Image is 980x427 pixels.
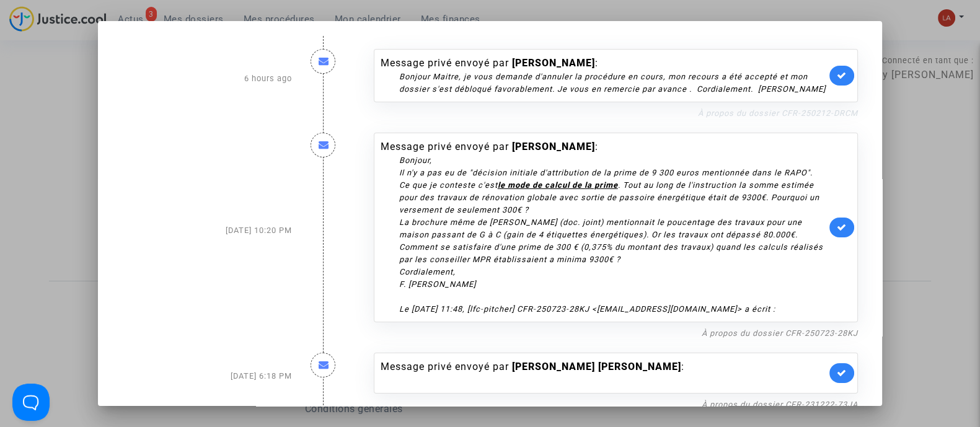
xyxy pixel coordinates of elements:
[512,141,595,152] b: [PERSON_NAME]
[399,71,826,95] div: Bonjour Maitre, je vous demande d'annuler la procédure en cours, mon recours a été accepté et mon...
[399,266,826,278] div: Cordialement,
[702,400,858,409] a: À propos du dossier CFR-231222-73JA
[113,120,301,340] div: [DATE] 10:20 PM
[381,139,826,315] div: Message privé envoyé par :
[399,216,826,266] div: La brochure même de [PERSON_NAME] (doc. joint) mentionnait le poucentage des travaux pour une mai...
[113,340,301,412] div: [DATE] 6:18 PM
[399,278,826,291] div: F. [PERSON_NAME]
[702,328,858,338] a: À propos du dossier CFR-250723-28KJ
[381,359,826,387] div: Message privé envoyé par :
[399,179,826,216] div: Ce que je conteste c'est . Tout au long de l'instruction la somme estimée pour des travaux de rén...
[512,57,595,69] b: [PERSON_NAME]
[399,303,826,315] div: Le [DATE] 11:48, [lfc-pitcher] CFR-250723-28KJ <[EMAIL_ADDRESS][DOMAIN_NAME]> a écrit :
[381,56,826,95] div: Message privé envoyé par :
[113,37,301,120] div: 6 hours ago
[698,108,858,118] a: À propos du dossier CFR-250212-DRCM
[498,180,618,190] b: le mode de calcul de la prime
[12,384,50,421] iframe: Help Scout Beacon - Open
[512,361,681,372] b: [PERSON_NAME] [PERSON_NAME]
[399,154,826,167] div: Bonjour,
[399,167,826,179] div: Il n'y a pas eu de "décision initiale d'attribution de la prime de 9 300 euros mentionnée dans le...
